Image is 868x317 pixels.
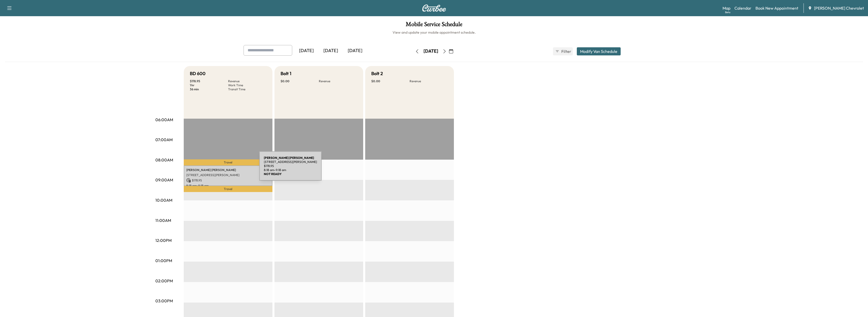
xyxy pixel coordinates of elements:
[264,160,317,164] p: [STREET_ADDRESS][PERSON_NAME]
[228,79,266,83] p: Revenue
[281,79,319,83] p: $ 0.00
[371,79,410,83] p: $ 0.00
[264,172,282,176] b: NOT READY
[371,70,383,77] h5: Bolt 2
[5,30,863,35] h6: View and update your mobile appointment schedule.
[264,168,317,172] p: 8:18 am - 9:18 am
[553,47,573,55] button: Filter
[186,184,270,188] p: 8:18 am - 9:18 am
[155,157,173,163] p: 08:00AM
[155,137,173,143] p: 07:00AM
[155,177,173,183] p: 09:00AM
[190,70,206,77] h5: BD 600
[5,21,863,30] h1: Mobile Service Schedule
[422,5,446,12] img: Curbee Logo
[184,186,272,192] p: Travel
[155,258,172,264] p: 01:00PM
[186,178,270,183] p: $ 178.95
[190,83,228,87] p: 1 hr
[155,298,173,304] p: 03:00PM
[755,5,798,11] a: Book New Appointment
[155,237,172,243] p: 12:00PM
[561,48,570,54] span: Filter
[734,5,751,11] a: Calendar
[410,79,448,83] p: Revenue
[155,278,173,284] p: 02:00PM
[184,159,272,165] p: Travel
[723,5,730,11] a: MapBeta
[186,168,270,172] p: [PERSON_NAME] [PERSON_NAME]
[190,79,228,83] p: $ 178.95
[319,45,343,57] div: [DATE]
[343,45,367,57] div: [DATE]
[423,48,438,54] div: [DATE]
[228,83,266,87] p: Work Time
[186,173,270,177] p: [STREET_ADDRESS][PERSON_NAME]
[264,156,314,160] b: [PERSON_NAME] [PERSON_NAME]
[228,87,266,91] p: Transit Time
[725,10,730,14] div: Beta
[190,87,228,91] p: 36 min
[319,79,357,83] p: Revenue
[281,70,291,77] h5: Bolt 1
[814,5,864,11] span: [PERSON_NAME] Chevrolet
[155,117,173,123] p: 06:00AM
[577,47,621,55] button: Modify Van Schedule
[294,45,319,57] div: [DATE]
[264,164,317,168] p: $ 178.95
[155,197,172,203] p: 10:00AM
[155,217,171,223] p: 11:00AM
